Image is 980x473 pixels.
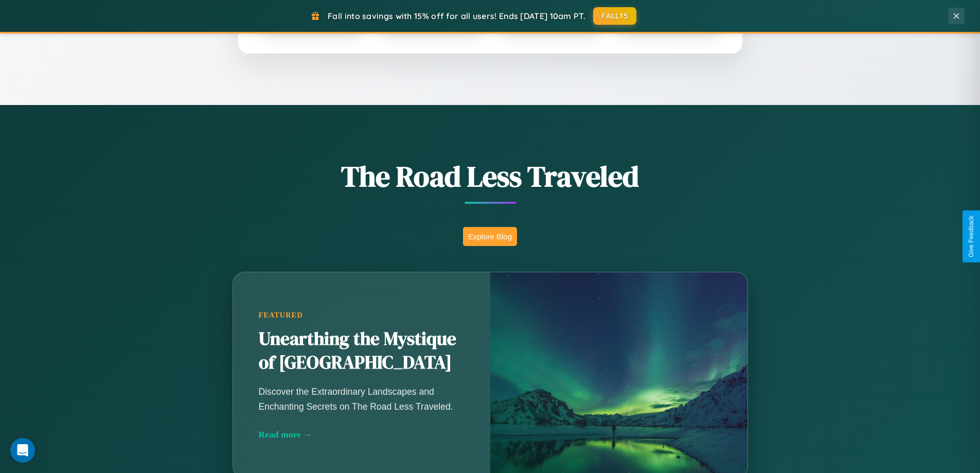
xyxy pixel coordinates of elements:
div: Open Intercom Messenger [10,438,35,463]
span: Fall into savings with 15% off for all users! Ends [DATE] 10am PT. [328,11,585,21]
h2: Unearthing the Mystique of [GEOGRAPHIC_DATA] [259,327,465,375]
button: Explore Blog [463,227,517,246]
p: Discover the Extraordinary Landscapes and Enchanting Secrets on The Road Less Traveled. [259,384,465,413]
div: Featured [259,311,465,320]
h1: The Road Less Traveled [182,156,799,196]
div: Read more → [259,429,465,440]
button: FALL15 [593,7,636,25]
div: Give Feedback [968,216,975,257]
